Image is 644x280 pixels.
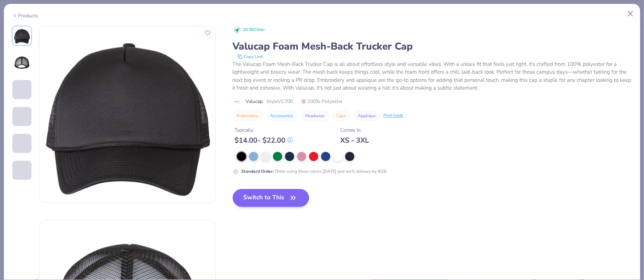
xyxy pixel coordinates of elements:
div: Print Guide [384,113,404,119]
img: User generated content [12,153,13,172]
span: Style VC700 [267,98,293,105]
img: Back [13,54,30,71]
button: Applique [354,111,380,121]
span: Valucap [246,98,263,105]
div: XS - 3XL [341,136,369,145]
img: User generated content [12,126,13,145]
img: Front [13,27,30,44]
div: Typically [235,126,293,134]
div: $ 14.00 - $ 22.00 [235,136,293,145]
button: Headwear [301,111,329,121]
button: Accessories [266,111,298,121]
button: copy to clipboard [236,53,265,60]
img: Front [39,26,215,202]
div: Valucap Foam Mesh-Back Trucker Cap [233,40,632,53]
span: 20.5K Clicks [243,27,265,33]
span: 100% Polyester [301,98,343,105]
div: Order using these colors [DATE] and we’ll delivery by 8/28. [242,168,388,175]
div: Products [12,12,39,19]
div: Comes In [341,126,369,134]
img: User generated content [12,99,13,118]
img: User generated content [12,180,13,199]
button: Like [203,28,212,38]
button: Switch to This [233,189,309,207]
img: brand logo [233,99,242,104]
div: The Valucap Foam Mesh-Back Trucker Cap is all about effortless style and versatile vibes. With a ... [233,60,632,92]
button: Embroidery [233,111,263,121]
strong: Standard Order : [242,168,274,174]
button: Caps [332,111,350,121]
button: Close [624,7,637,21]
